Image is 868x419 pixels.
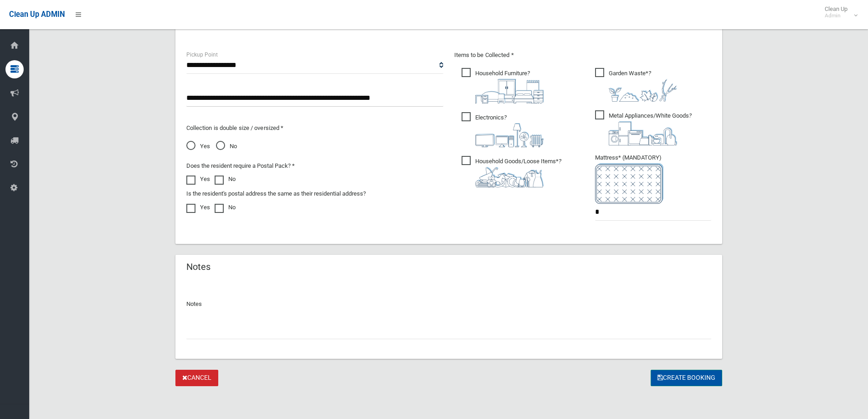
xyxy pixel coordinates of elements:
[186,160,295,171] label: Does the resident require a Postal Pack? *
[186,202,210,213] label: Yes
[186,188,366,199] label: Is the resident's postal address the same as their residential address?
[186,141,210,152] span: Yes
[609,112,692,145] i: ?
[475,79,544,103] img: aa9efdbe659d29b613fca23ba79d85cb.png
[609,121,677,145] img: 36c1b0289cb1767239cdd3de9e694f19.png
[609,79,677,102] img: 4fd8a5c772b2c999c83690221e5242e0.png
[475,70,544,103] i: ?
[462,156,561,187] span: Household Goods/Loose Items*
[595,110,692,145] span: Metal Appliances/White Goods
[595,68,677,102] span: Garden Waste*
[9,10,65,19] span: Clean Up ADMIN
[475,114,544,147] i: ?
[651,370,722,387] button: Create Booking
[216,141,237,152] span: No
[595,163,663,204] img: e7408bece873d2c1783593a074e5cb2f.png
[215,202,236,213] label: No
[175,370,218,387] a: Cancel
[175,258,221,276] header: Notes
[475,123,544,147] img: 394712a680b73dbc3d2a6a3a7ffe5a07.png
[186,174,210,185] label: Yes
[462,112,544,147] span: Electronics
[820,5,857,19] span: Clean Up
[454,50,711,61] p: Items to be Collected *
[186,123,443,134] p: Collection is double size / oversized *
[215,174,236,185] label: No
[475,167,544,187] img: b13cc3517677393f34c0a387616ef184.png
[186,299,711,310] p: Notes
[475,158,561,187] i: ?
[462,68,544,103] span: Household Furniture
[825,12,847,19] small: Admin
[595,154,711,204] span: Mattress* (MANDATORY)
[609,70,677,102] i: ?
